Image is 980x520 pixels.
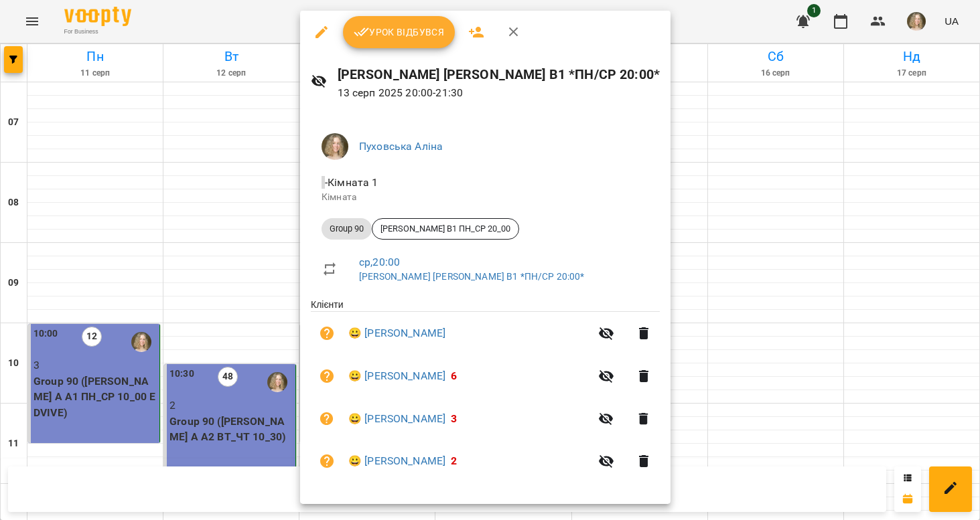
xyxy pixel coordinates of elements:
a: Пуховська Аліна [359,140,443,153]
button: Візит ще не сплачено. Додати оплату? [311,403,343,435]
span: 3 [451,412,457,425]
span: Урок відбувся [354,24,445,40]
a: ср , 20:00 [359,256,400,268]
span: 2 [451,454,457,467]
a: 😀 [PERSON_NAME] [348,325,445,341]
img: 08679fde8b52750a6ba743e232070232.png [322,133,348,160]
a: [PERSON_NAME] [PERSON_NAME] В1 *ПН/СР 20:00* [359,271,584,282]
button: Візит ще не сплачено. Додати оплату? [311,317,343,349]
button: Візит ще не сплачено. Додати оплату? [311,445,343,477]
span: - Кімната 1 [322,176,381,189]
p: Кімната [322,191,649,204]
ul: Клієнти [311,298,660,487]
span: 6 [451,369,457,382]
span: Group 90 [322,223,372,235]
div: [PERSON_NAME] В1 ПН_СР 20_00 [372,218,519,240]
a: 😀 [PERSON_NAME] [348,453,445,469]
button: Візит ще не сплачено. Додати оплату? [311,360,343,392]
a: 😀 [PERSON_NAME] [348,411,445,427]
a: 😀 [PERSON_NAME] [348,368,445,384]
span: [PERSON_NAME] В1 ПН_СР 20_00 [372,223,518,235]
h6: [PERSON_NAME] [PERSON_NAME] В1 *ПН/СР 20:00* [338,64,660,85]
p: 13 серп 2025 20:00 - 21:30 [338,85,660,101]
button: Урок відбувся [343,16,456,48]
